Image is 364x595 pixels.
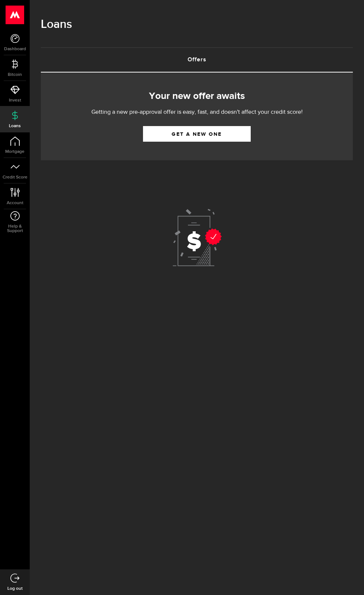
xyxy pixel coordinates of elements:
[41,15,353,34] h1: Loans
[41,48,353,72] a: Offers
[52,89,342,104] h2: Your new offer awaits
[333,564,364,595] iframe: LiveChat chat widget
[143,126,251,142] a: Get a new one
[41,47,353,73] ul: Tabs Navigation
[69,108,325,117] p: Getting a new pre-approval offer is easy, fast, and doesn't affect your credit score!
